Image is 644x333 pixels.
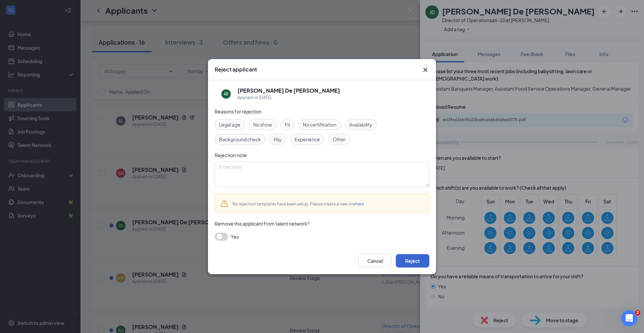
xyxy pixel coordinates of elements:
[215,66,257,73] h3: Reject applicant
[358,254,392,268] button: Cancel
[294,136,320,143] span: Experience
[333,136,346,143] span: Other
[237,87,340,94] h5: [PERSON_NAME] De [PERSON_NAME]
[396,254,429,268] button: Reject
[219,121,240,128] span: Legal age
[253,121,272,128] span: No show
[231,233,239,241] span: Yes
[220,199,228,207] svg: Warning
[621,310,637,326] iframe: Intercom live chat
[232,201,365,206] span: No rejection templates have been setup. Please create a new one .
[215,152,247,158] span: Rejection note
[285,121,290,128] span: Fit
[237,94,340,101] div: Applied on [DATE]
[356,201,364,206] a: here
[303,121,336,128] span: No certification
[421,66,429,74] button: Close
[219,136,261,143] span: Background check
[349,121,372,128] span: Availability
[635,310,640,316] span: 2
[224,91,228,97] div: JD
[274,136,282,143] span: Pay
[215,108,262,114] span: Reasons for rejection
[421,66,429,74] svg: Cross
[215,221,310,227] span: Remove this applicant from talent network?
